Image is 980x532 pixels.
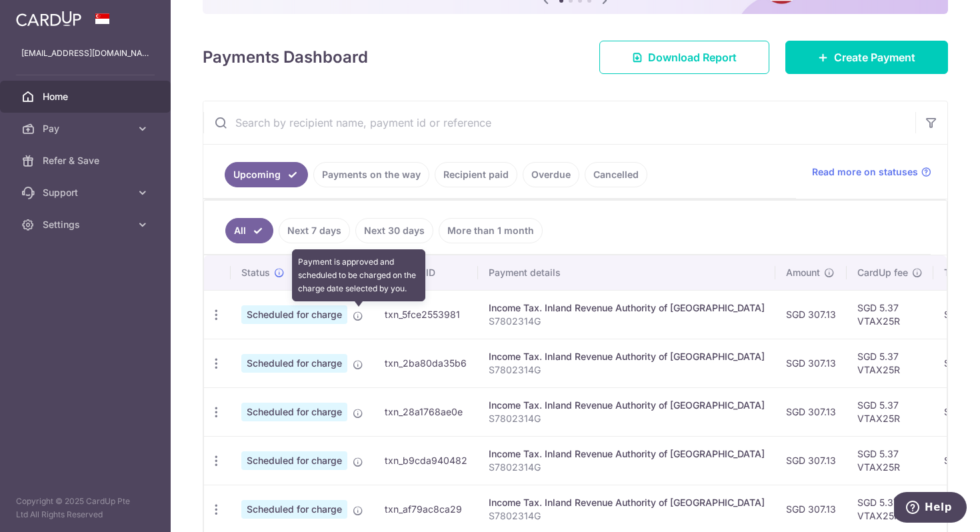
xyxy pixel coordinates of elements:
[599,41,769,74] a: Download Report
[225,162,308,187] a: Upcoming
[775,339,847,387] td: SGD 307.13
[786,266,820,279] span: Amount
[374,339,478,387] td: txn_2ba80da35b6
[775,290,847,339] td: SGD 307.13
[812,165,931,179] a: Read more on statuses
[489,301,765,315] div: Income Tax. Inland Revenue Authority of [GEOGRAPHIC_DATA]
[241,403,347,421] span: Scheduled for charge
[894,492,967,525] iframe: Opens a widget where you can find more information
[203,101,915,144] input: Search by recipient name, payment id or reference
[374,436,478,485] td: txn_b9cda940482
[847,339,933,387] td: SGD 5.37 VTAX25R
[241,305,347,324] span: Scheduled for charge
[241,354,347,373] span: Scheduled for charge
[292,249,425,301] div: Payment is approved and scheduled to be charged on the charge date selected by you.
[775,436,847,485] td: SGD 307.13
[847,387,933,436] td: SGD 5.37 VTAX25R
[785,41,948,74] a: Create Payment
[374,290,478,339] td: txn_5fce2553981
[313,162,429,187] a: Payments on the way
[43,90,131,103] span: Home
[43,122,131,135] span: Pay
[489,412,765,425] p: S7802314G
[16,11,81,27] img: CardUp
[478,255,775,290] th: Payment details
[225,218,273,243] a: All
[435,162,517,187] a: Recipient paid
[355,218,433,243] a: Next 30 days
[439,218,543,243] a: More than 1 month
[489,461,765,474] p: S7802314G
[489,496,765,509] div: Income Tax. Inland Revenue Authority of [GEOGRAPHIC_DATA]
[648,49,737,65] span: Download Report
[812,165,918,179] span: Read more on statuses
[847,290,933,339] td: SGD 5.37 VTAX25R
[43,186,131,199] span: Support
[203,45,368,69] h4: Payments Dashboard
[241,500,347,519] span: Scheduled for charge
[523,162,579,187] a: Overdue
[374,387,478,436] td: txn_28a1768ae0e
[241,266,270,279] span: Status
[279,218,350,243] a: Next 7 days
[775,387,847,436] td: SGD 307.13
[857,266,908,279] span: CardUp fee
[834,49,915,65] span: Create Payment
[489,509,765,523] p: S7802314G
[489,350,765,363] div: Income Tax. Inland Revenue Authority of [GEOGRAPHIC_DATA]
[489,363,765,377] p: S7802314G
[374,255,478,290] th: Payment ID
[847,436,933,485] td: SGD 5.37 VTAX25R
[43,154,131,167] span: Refer & Save
[585,162,647,187] a: Cancelled
[489,447,765,461] div: Income Tax. Inland Revenue Authority of [GEOGRAPHIC_DATA]
[21,47,149,60] p: [EMAIL_ADDRESS][DOMAIN_NAME]
[241,451,347,470] span: Scheduled for charge
[489,399,765,412] div: Income Tax. Inland Revenue Authority of [GEOGRAPHIC_DATA]
[43,218,131,231] span: Settings
[489,315,765,328] p: S7802314G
